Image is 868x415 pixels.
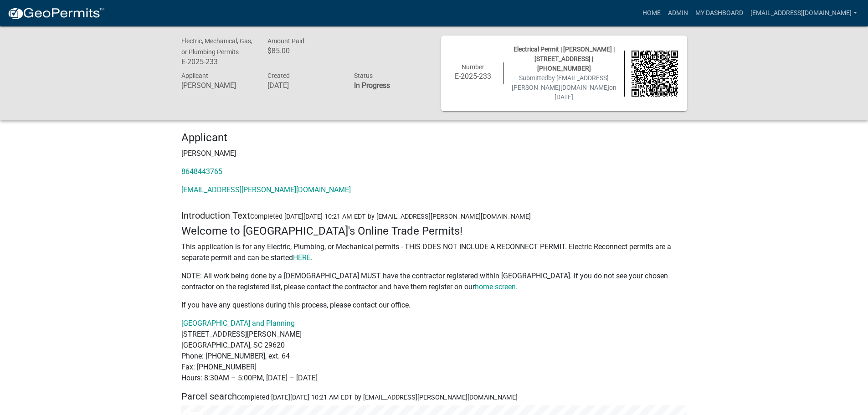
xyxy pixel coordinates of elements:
a: [EMAIL_ADDRESS][PERSON_NAME][DOMAIN_NAME] [181,185,351,194]
a: 8648443765 [181,167,222,176]
a: My Dashboard [692,5,747,22]
span: Submitted on [DATE] [512,74,616,101]
h5: Parcel search [181,391,687,402]
span: Status [354,72,373,79]
h6: $85.00 [267,46,340,55]
span: Created [267,72,290,79]
span: Number [462,63,484,71]
p: If you have any questions during this process, please contact our office. [181,300,687,311]
span: Electrical Permit | [PERSON_NAME] | [STREET_ADDRESS] | [PHONE_NUMBER] [514,46,615,72]
a: [GEOGRAPHIC_DATA] and Planning [181,319,295,328]
h5: Introduction Text [181,210,687,221]
a: [EMAIL_ADDRESS][DOMAIN_NAME] [747,5,861,22]
h6: [DATE] [267,81,340,90]
a: Home [639,5,664,22]
h4: Applicant [181,131,687,144]
h6: [PERSON_NAME] [181,81,254,90]
span: Completed [DATE][DATE] 10:21 AM EDT by [EMAIL_ADDRESS][PERSON_NAME][DOMAIN_NAME] [250,213,531,220]
span: Applicant [181,72,208,79]
h6: E-2025-233 [450,72,497,81]
img: QR code [632,51,678,97]
span: Amount Paid [267,37,304,45]
span: Electric, Mechanical, Gas, or Plumbing Permits [181,37,252,56]
p: This application is for any Electric, Plumbing, or Mechanical permits - THIS DOES NOT INCLUDE A R... [181,241,687,263]
a: HERE. [293,253,313,262]
span: Completed [DATE][DATE] 10:21 AM EDT by [EMAIL_ADDRESS][PERSON_NAME][DOMAIN_NAME] [237,394,518,401]
h6: E-2025-233 [181,57,254,66]
p: [STREET_ADDRESS][PERSON_NAME] [GEOGRAPHIC_DATA], SC 29620 Phone: [PHONE_NUMBER], ext. 64 Fax: [PH... [181,318,687,384]
p: [PERSON_NAME] [181,148,687,159]
a: home screen. [475,282,518,291]
strong: In Progress [354,81,390,90]
h4: Welcome to [GEOGRAPHIC_DATA]'s Online Trade Permits! [181,225,687,238]
span: by [EMAIL_ADDRESS][PERSON_NAME][DOMAIN_NAME] [512,74,609,91]
p: NOTE: All work being done by a [DEMOGRAPHIC_DATA] MUST have the contractor registered within [GEO... [181,271,687,292]
a: Admin [664,5,692,22]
